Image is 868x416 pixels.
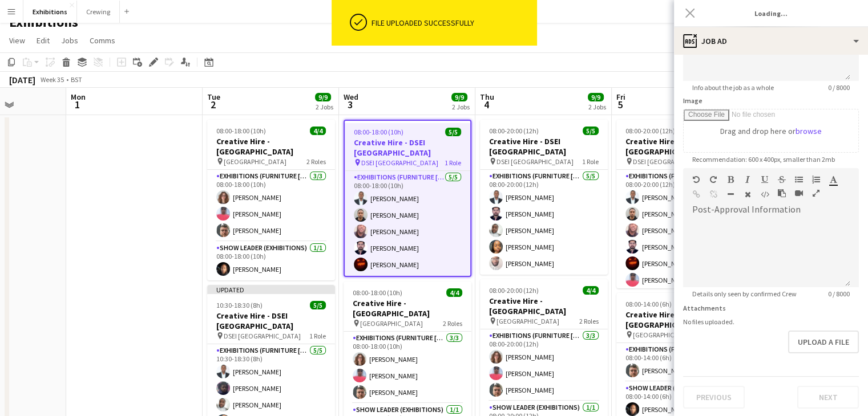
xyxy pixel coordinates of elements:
[452,103,470,111] div: 2 Jobs
[778,175,786,184] button: Strikethrough
[616,309,744,330] h3: Creative Hire - [GEOGRAPHIC_DATA]
[71,75,82,84] div: BST
[625,127,675,135] span: 08:00-20:00 (12h)
[354,128,403,136] span: 08:00-18:00 (10h)
[744,190,752,199] button: Clear Formatting
[446,288,462,297] span: 4/4
[443,319,462,328] span: 2 Roles
[582,157,599,166] span: 1 Role
[37,35,50,46] span: Edit
[674,6,868,21] h3: Loading...
[726,175,734,184] button: Bold
[496,157,574,166] span: DSEI [GEOGRAPHIC_DATA]
[23,1,77,23] button: Exhibitions
[819,83,859,92] span: 0 / 8000
[795,175,803,184] button: Unordered List
[9,35,25,46] span: View
[353,288,402,297] span: 08:00-18:00 (10h)
[451,93,467,101] span: 9/9
[616,92,625,102] span: Fri
[683,155,844,164] span: Recommendation: 600 x 400px, smaller than 2mb
[480,120,608,275] app-job-card: 08:00-20:00 (12h)5/5Creative Hire - DSEI [GEOGRAPHIC_DATA] DSEI [GEOGRAPHIC_DATA]1 RoleExhibition...
[683,317,859,326] div: No files uploaded.
[207,242,335,280] app-card-role: Show Leader (Exhibitions)1/108:00-18:00 (10h)[PERSON_NAME]
[216,301,263,309] span: 10:30-18:30 (8h)
[692,175,700,184] button: Undo
[345,171,470,276] app-card-role: Exhibitions (Furniture [PERSON_NAME])5/508:00-18:00 (10h)[PERSON_NAME][PERSON_NAME][PERSON_NAME][...
[480,170,608,275] app-card-role: Exhibitions (Furniture [PERSON_NAME])5/508:00-20:00 (12h)[PERSON_NAME][PERSON_NAME][PERSON_NAME][...
[583,127,599,135] span: 5/5
[489,286,539,295] span: 08:00-20:00 (12h)
[616,120,744,288] app-job-card: 08:00-20:00 (12h)7/7Creative Hire - DSEI [GEOGRAPHIC_DATA] DSEI [GEOGRAPHIC_DATA]2 RolesExhibitio...
[9,74,35,85] div: [DATE]
[344,120,471,277] app-job-card: 08:00-18:00 (10h)5/5Creative Hire - DSEI [GEOGRAPHIC_DATA] DSEI [GEOGRAPHIC_DATA]1 RoleExhibition...
[633,331,696,339] span: [GEOGRAPHIC_DATA]
[306,157,326,166] span: 2 Roles
[32,33,54,48] a: Edit
[71,92,86,102] span: Mon
[683,289,806,298] span: Details only seen by confirmed Crew
[372,18,532,28] div: File uploaded successfully
[85,33,120,48] a: Comms
[61,35,78,46] span: Jobs
[625,300,672,308] span: 08:00-14:00 (6h)
[69,98,86,111] span: 1
[812,189,820,198] button: Fullscreen
[829,175,837,184] button: Text Color
[812,175,820,184] button: Ordered List
[819,289,859,298] span: 0 / 8000
[342,98,358,111] span: 3
[579,317,599,325] span: 2 Roles
[795,189,803,198] button: Insert video
[489,127,539,135] span: 08:00-20:00 (12h)
[77,1,120,23] button: Crewing
[616,136,744,157] h3: Creative Hire - DSEI [GEOGRAPHIC_DATA]
[445,158,461,167] span: 1 Role
[480,329,608,401] app-card-role: Exhibitions (Furniture [PERSON_NAME])3/308:00-20:00 (12h)[PERSON_NAME][PERSON_NAME][PERSON_NAME]
[683,83,783,92] span: Info about the job as a whole
[744,175,752,184] button: Italic
[478,98,494,111] span: 4
[588,103,606,111] div: 2 Jobs
[310,127,326,135] span: 4/4
[761,190,769,199] button: HTML Code
[5,33,30,48] a: View
[616,343,744,382] app-card-role: Exhibitions (Furniture [PERSON_NAME])1/108:00-14:00 (6h)[PERSON_NAME]
[361,158,438,167] span: DSEI [GEOGRAPHIC_DATA]
[496,317,559,325] span: [GEOGRAPHIC_DATA]
[345,137,470,158] h3: Creative Hire - DSEI [GEOGRAPHIC_DATA]
[207,311,335,331] h3: Creative Hire - DSEI [GEOGRAPHIC_DATA]
[216,127,266,135] span: 08:00-18:00 (10h)
[56,33,83,48] a: Jobs
[224,332,301,340] span: DSEI [GEOGRAPHIC_DATA]
[207,285,335,294] div: Updated
[480,92,494,102] span: Thu
[224,157,286,166] span: [GEOGRAPHIC_DATA]
[778,189,786,198] button: Paste as plain text
[616,170,744,291] app-card-role: Exhibitions (Furniture [PERSON_NAME])6/608:00-20:00 (12h)[PERSON_NAME][PERSON_NAME][PERSON_NAME][...
[38,75,66,84] span: Week 35
[90,35,115,46] span: Comms
[360,319,423,328] span: [GEOGRAPHIC_DATA]
[310,301,326,309] span: 5/5
[207,170,335,242] app-card-role: Exhibitions (Furniture [PERSON_NAME])3/308:00-18:00 (10h)[PERSON_NAME][PERSON_NAME][PERSON_NAME]
[726,190,734,199] button: Horizontal Line
[788,331,859,353] button: Upload a file
[316,103,333,111] div: 2 Jobs
[674,27,868,55] div: Job Ad
[205,98,220,111] span: 2
[207,120,335,280] app-job-card: 08:00-18:00 (10h)4/4Creative Hire - [GEOGRAPHIC_DATA] [GEOGRAPHIC_DATA]2 RolesExhibitions (Furnit...
[588,93,604,101] span: 9/9
[583,286,599,295] span: 4/4
[761,175,769,184] button: Underline
[309,332,326,340] span: 1 Role
[683,304,726,312] label: Attachments
[615,98,625,111] span: 5
[207,92,220,102] span: Tue
[315,93,331,101] span: 9/9
[709,175,717,184] button: Redo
